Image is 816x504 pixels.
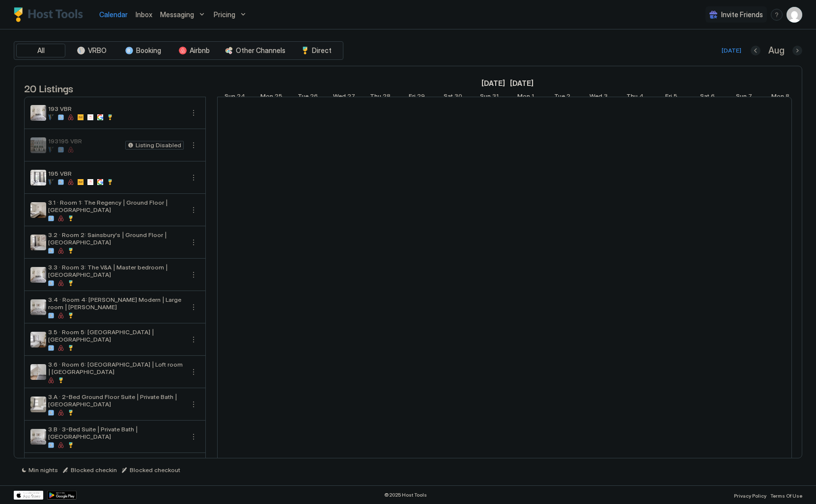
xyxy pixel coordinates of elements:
[30,235,46,250] div: listing image
[188,107,199,119] div: menu
[665,92,672,103] span: Fri
[188,366,199,378] button: More options
[237,92,245,103] span: 24
[99,9,128,20] a: Calendar
[295,90,320,105] a: August 26, 2025
[136,10,152,19] span: Inbox
[188,107,199,119] button: More options
[188,398,199,410] button: More options
[48,328,184,343] span: 3.5 · Room 5: [GEOGRAPHIC_DATA] | [GEOGRAPHIC_DATA]
[787,7,802,23] div: User profile
[604,92,608,103] span: 3
[99,10,128,19] span: Calendar
[331,90,358,105] a: August 27, 2025
[48,105,184,112] span: 193 VBR
[734,490,766,500] a: Privacy Policy
[188,237,199,248] button: More options
[188,237,199,248] div: menu
[532,92,534,103] span: 1
[771,92,784,103] span: Mon
[590,92,602,103] span: Wed
[188,204,199,216] button: More options
[14,41,343,60] div: tab-group
[347,92,355,103] span: 27
[786,92,789,103] span: 8
[48,393,184,408] span: 3.A · 2-Bed Ground Floor Suite | Private Bath | [GEOGRAPHIC_DATA]
[700,92,709,103] span: Sat
[733,90,755,105] a: September 7, 2025
[770,490,802,500] a: Terms Of Use
[169,44,219,57] button: Airbnb
[383,92,391,103] span: 28
[626,92,638,103] span: Thu
[30,267,46,283] div: listing image
[721,10,763,19] span: Invite Friends
[751,46,760,55] button: Previous month
[722,46,741,55] div: [DATE]
[30,170,46,186] div: listing image
[190,46,210,55] span: Airbnb
[14,7,87,22] a: Host Tools Logo
[663,90,680,105] a: September 5, 2025
[222,90,248,105] a: August 24, 2025
[188,431,199,443] div: menu
[454,92,462,103] span: 30
[30,299,46,315] div: listing image
[292,44,341,57] button: Direct
[552,90,573,105] a: September 2, 2025
[188,204,199,216] div: menu
[188,139,199,151] button: More options
[515,90,536,105] a: September 1, 2025
[48,137,121,145] span: 193195 VBR
[275,92,282,103] span: 25
[333,92,346,103] span: Wed
[367,90,393,105] a: August 28, 2025
[30,429,46,445] div: listing image
[48,199,184,213] span: 3.1 · Room 1: The Regency | Ground Floor | [GEOGRAPHIC_DATA]
[479,76,507,90] a: August 9, 2025
[639,92,644,103] span: 4
[67,44,116,57] button: VRBO
[30,364,46,380] div: listing image
[188,301,199,313] button: More options
[406,90,427,105] a: August 29, 2025
[734,493,766,499] span: Privacy Policy
[478,90,501,105] a: August 31, 2025
[188,172,199,184] div: menu
[417,92,425,103] span: 29
[770,493,802,499] span: Terms Of Use
[736,92,747,103] span: Sun
[312,46,332,55] span: Direct
[384,492,427,498] span: © 2025 Host Tools
[30,397,46,412] div: listing image
[711,92,715,103] span: 6
[624,90,646,105] a: September 4, 2025
[130,466,180,474] span: Blocked checkout
[221,44,290,57] button: Other Channels
[37,46,45,55] span: All
[444,92,453,103] span: Sat
[47,491,77,500] a: Google Play Store
[136,46,161,55] span: Booking
[14,491,43,500] a: App Store
[30,202,46,218] div: listing image
[768,45,785,56] span: Aug
[748,92,752,103] span: 7
[507,76,536,90] a: September 1, 2025
[225,92,235,103] span: Sun
[554,92,565,103] span: Tue
[24,80,73,95] span: 20 Listings
[492,92,499,103] span: 31
[188,334,199,345] div: menu
[792,46,802,55] button: Next month
[370,92,381,103] span: Thu
[310,92,318,103] span: 26
[214,10,235,19] span: Pricing
[298,92,309,103] span: Tue
[48,425,184,440] span: 3.B · 3-Bed Suite | Private Bath | [GEOGRAPHIC_DATA]
[48,361,184,375] span: 3.6 · Room 6: [GEOGRAPHIC_DATA] | Loft room | [GEOGRAPHIC_DATA]
[188,366,199,378] div: menu
[136,9,152,20] a: Inbox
